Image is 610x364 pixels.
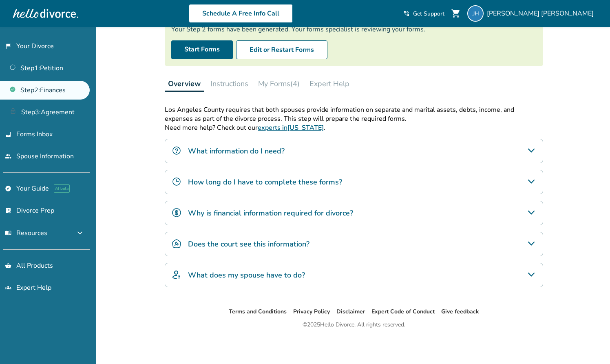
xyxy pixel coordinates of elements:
[5,229,47,237] span: Resources
[5,153,11,160] span: people
[165,201,543,225] div: Why is financial information required for divorce?
[229,308,287,315] a: Terms and Conditions
[569,325,610,364] iframe: Chat Widget
[188,146,285,156] h4: What information do I need?
[293,308,330,315] a: Privacy Policy
[188,177,342,187] h4: How long do I have to complete these forms?
[165,263,543,287] div: What does my spouse have to do?
[5,284,11,291] span: groups
[5,207,11,214] span: list_alt_check
[171,25,537,34] div: Your Step 2 forms have been generated. Your forms specialist is reviewing your forms.
[5,262,11,269] span: shopping_basket
[172,239,181,249] img: Does the court see this information?
[165,105,543,123] p: Los Angeles County requires that both spouses provide information on separate and marital assets,...
[5,230,11,236] span: menu_book
[172,146,181,155] img: What information do I need?
[413,10,444,18] span: Get Support
[207,75,252,92] button: Instructions
[236,40,327,59] button: Edit or Restart Forms
[487,9,597,18] span: [PERSON_NAME] [PERSON_NAME]
[336,307,365,317] li: Disclaimer
[5,43,11,49] span: flag_2
[165,123,543,132] p: Need more help? Check out our .
[403,10,410,17] span: phone_in_talk
[5,131,11,138] span: inbox
[165,170,543,194] div: How long do I have to complete these forms?
[188,270,305,280] h4: What does my spouse have to do?
[303,320,405,330] div: © 2025 Hello Divorce. All rights reserved.
[172,177,181,186] img: How long do I have to complete these forms?
[306,75,353,92] button: Expert Help
[16,130,53,139] span: Forms Inbox
[172,208,181,218] img: Why is financial information required for divorce?
[165,75,204,92] button: Overview
[467,5,484,22] img: jhitcharoo@gmail.com
[441,307,479,317] li: Give feedback
[5,185,11,192] span: explore
[75,228,85,238] span: expand_more
[188,239,309,249] h4: Does the court see this information?
[165,232,543,256] div: Does the court see this information?
[371,308,435,315] a: Expert Code of Conduct
[171,40,233,59] a: Start Forms
[188,208,353,218] h4: Why is financial information required for divorce?
[189,4,293,23] a: Schedule A Free Info Call
[451,9,461,18] span: shopping_cart
[54,184,70,193] span: AI beta
[172,270,181,280] img: What does my spouse have to do?
[403,10,444,18] a: phone_in_talkGet Support
[165,139,543,163] div: What information do I need?
[258,123,324,132] a: experts in[US_STATE]
[255,75,303,92] button: My Forms(4)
